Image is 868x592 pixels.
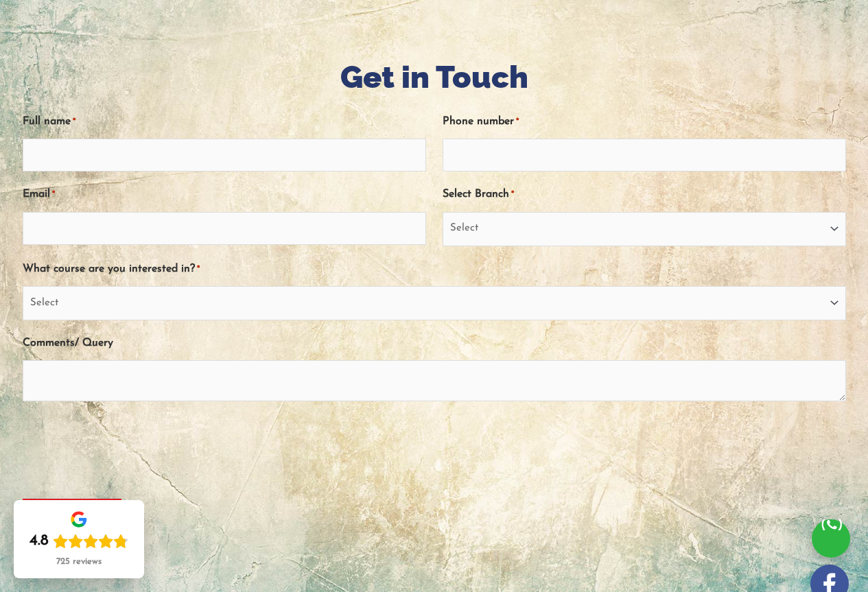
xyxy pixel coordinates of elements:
[23,183,55,206] label: Email
[23,110,75,133] label: Full name
[23,258,200,281] label: What course are you interested in?
[30,532,49,551] div: 4.8
[443,183,514,206] label: Select Branch
[443,110,519,133] label: Phone number
[23,499,121,534] input: Submit
[56,556,102,567] div: 725 reviews
[23,56,846,99] h1: Get in Touch
[23,332,113,355] label: Comments/ Query
[30,532,128,551] div: Rating: 4.8 out of 5
[23,421,231,474] iframe: reCAPTCHA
